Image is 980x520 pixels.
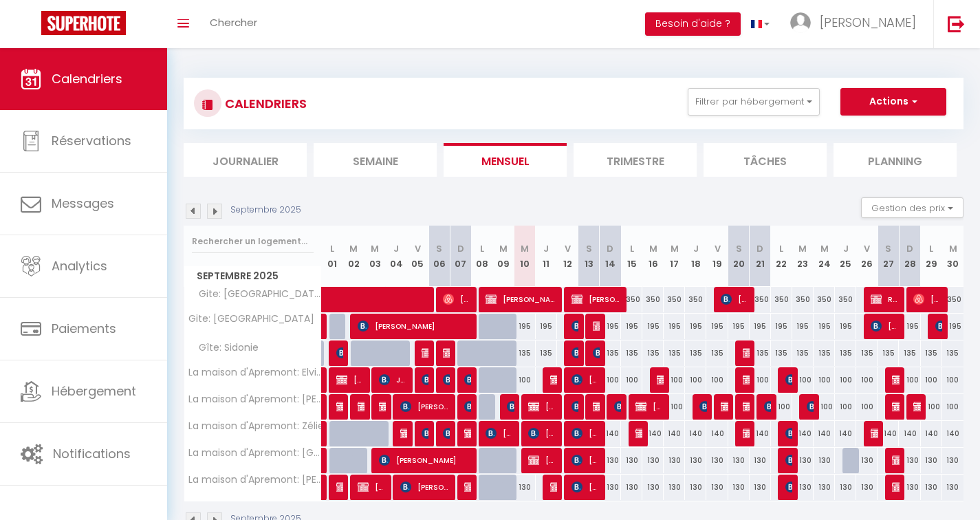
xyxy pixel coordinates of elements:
div: 130 [621,448,642,473]
abbr: V [715,242,721,255]
abbr: M [499,242,508,255]
div: 135 [600,340,621,366]
span: [PERSON_NAME] [657,367,664,393]
div: 130 [685,475,706,500]
div: 135 [835,340,856,366]
div: 130 [514,475,535,500]
a: [PERSON_NAME] [322,475,329,501]
div: 130 [792,475,814,500]
li: Trimestre [574,143,697,177]
span: [PERSON_NAME] & [PERSON_NAME] [871,313,899,339]
span: [PERSON_NAME] [336,367,364,393]
div: 130 [942,475,963,500]
span: [PERSON_NAME] [550,367,557,393]
span: [PERSON_NAME] [443,367,450,393]
abbr: L [330,242,334,255]
span: [PERSON_NAME] [379,447,471,473]
th: 18 [685,226,706,287]
th: 21 [750,226,771,287]
span: [PERSON_NAME] [528,393,556,420]
span: Hébergement [52,382,136,400]
span: [PERSON_NAME] [443,420,450,446]
span: [PERSON_NAME] [486,286,556,312]
div: 140 [792,421,814,446]
abbr: S [436,242,442,255]
span: La maison d'Apremont: Elvire [186,367,324,378]
div: 130 [942,448,963,473]
span: [PERSON_NAME] Le Coquen [593,340,600,366]
span: Calendriers [52,70,122,87]
th: 09 [492,226,514,287]
div: 350 [771,287,792,312]
div: 100 [942,394,963,420]
span: [PERSON_NAME] [443,340,450,366]
span: [PERSON_NAME] [464,393,471,420]
div: 130 [792,448,814,473]
th: 02 [343,226,364,287]
span: [PERSON_NAME] [422,367,428,393]
div: 100 [706,367,728,393]
div: 130 [856,475,878,500]
div: 100 [856,367,878,393]
img: ... [790,12,811,33]
span: [PERSON_NAME] [422,420,428,446]
abbr: D [906,242,913,255]
img: Super Booking [41,11,126,35]
th: 14 [600,226,621,287]
span: [PERSON_NAME] [892,367,899,393]
div: 130 [664,448,685,473]
th: 19 [706,226,728,287]
span: [PERSON_NAME] [635,420,642,446]
input: Rechercher un logement... [192,229,314,254]
div: 130 [706,475,728,500]
span: [PERSON_NAME] [528,447,556,473]
div: 350 [835,287,856,312]
abbr: J [693,242,699,255]
li: Semaine [314,143,437,177]
span: [PERSON_NAME] [336,340,343,366]
div: 100 [664,367,685,393]
span: [PERSON_NAME] [743,367,750,393]
th: 13 [578,226,600,287]
abbr: S [736,242,742,255]
abbr: J [393,242,399,255]
abbr: M [949,242,957,255]
th: 11 [536,226,557,287]
abbr: S [586,242,592,255]
div: 350 [942,287,963,312]
abbr: M [649,242,657,255]
span: [PERSON_NAME] [400,393,450,420]
div: 135 [814,340,835,366]
th: 29 [921,226,942,287]
span: [PERSON_NAME] [721,393,728,420]
a: B Van den Broek [322,394,329,420]
abbr: M [671,242,679,255]
div: 195 [685,314,706,339]
th: 26 [856,226,878,287]
div: 140 [899,421,920,446]
a: [PERSON_NAME] [322,421,329,447]
span: [PERSON_NAME] [571,286,621,312]
button: Besoin d'aide ? [645,12,741,36]
div: 135 [642,340,664,366]
div: 130 [921,448,942,473]
abbr: M [521,242,529,255]
div: 350 [750,287,771,312]
th: 01 [322,226,343,287]
span: [PERSON_NAME] [785,474,792,500]
div: 135 [878,340,899,366]
div: 140 [878,421,899,446]
th: 22 [771,226,792,287]
div: 130 [750,475,771,500]
span: [PERSON_NAME] [764,393,771,420]
a: [PERSON_NAME] [322,448,329,474]
div: 130 [899,475,920,500]
div: 100 [771,394,792,420]
span: [PERSON_NAME] [486,420,514,446]
span: [PERSON_NAME] [593,393,600,420]
div: 135 [771,340,792,366]
abbr: L [929,242,933,255]
span: Réservée Gonzague [871,286,899,312]
div: 195 [792,314,814,339]
div: 130 [921,475,942,500]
